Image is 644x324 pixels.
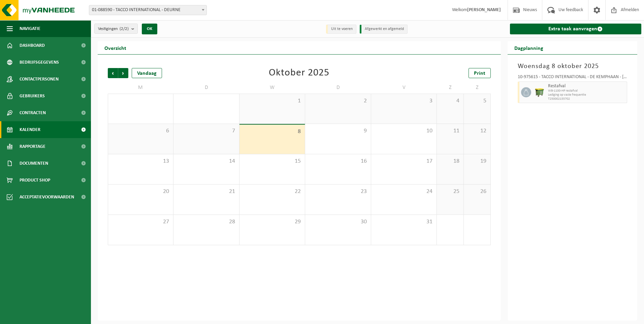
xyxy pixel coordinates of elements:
[239,82,305,94] td: W
[467,7,501,12] strong: [PERSON_NAME]
[108,68,118,78] span: Vorige
[326,25,356,34] li: Uit te voeren
[464,82,491,94] td: Z
[177,188,235,195] span: 21
[474,71,485,76] span: Print
[108,82,173,94] td: M
[89,5,207,15] span: 01-088590 - TACCO INTERNATIONAL - DEURNE
[20,172,50,189] span: Product Shop
[269,68,329,78] div: Oktober 2025
[309,218,367,226] span: 30
[118,68,128,78] span: Volgende
[132,68,162,78] div: Vandaag
[111,218,170,226] span: 27
[98,41,133,54] h2: Overzicht
[309,158,367,165] span: 16
[111,188,170,195] span: 20
[440,127,460,135] span: 11
[440,188,460,195] span: 25
[98,24,129,34] span: Vestigingen
[120,27,129,31] count: (2/2)
[535,87,545,97] img: WB-1100-HPE-GN-50
[20,20,40,37] span: Navigatie
[467,127,487,135] span: 12
[469,68,491,78] a: Print
[94,24,138,34] button: Vestigingen(2/2)
[20,54,59,71] span: Bedrijfsgegevens
[440,97,460,105] span: 4
[548,89,625,93] span: WB-1100-HP restafval
[20,37,45,54] span: Dashboard
[467,188,487,195] span: 26
[375,188,433,195] span: 24
[177,158,235,165] span: 14
[309,97,367,105] span: 2
[467,97,487,105] span: 5
[440,158,460,165] span: 18
[548,97,625,101] span: T250002155702
[508,41,550,54] h2: Dagplanning
[20,138,45,155] span: Rapportage
[243,97,301,105] span: 1
[173,82,239,94] td: D
[375,218,433,226] span: 31
[360,25,408,34] li: Afgewerkt en afgemeld
[371,82,437,94] td: V
[20,88,45,104] span: Gebruikers
[89,5,206,15] span: 01-088590 - TACCO INTERNATIONAL - DEURNE
[111,127,170,135] span: 6
[548,93,625,97] span: Lediging op vaste frequentie
[375,127,433,135] span: 10
[20,189,74,205] span: Acceptatievoorwaarden
[111,158,170,165] span: 13
[548,84,625,89] span: Restafval
[243,218,301,226] span: 29
[375,97,433,105] span: 3
[20,71,59,88] span: Contactpersonen
[243,128,301,135] span: 8
[309,188,367,195] span: 23
[375,158,433,165] span: 17
[177,127,235,135] span: 7
[20,155,48,172] span: Documenten
[177,218,235,226] span: 28
[243,158,301,165] span: 15
[309,127,367,135] span: 9
[20,104,46,121] span: Contracten
[518,61,627,71] h3: Woensdag 8 oktober 2025
[20,121,40,138] span: Kalender
[437,82,464,94] td: Z
[305,82,371,94] td: D
[510,24,642,34] a: Extra taak aanvragen
[243,188,301,195] span: 22
[518,75,627,82] div: 10-975615 - TACCO INTERNATIONAL - DE KEMPHAAN - [GEOGRAPHIC_DATA]
[142,24,157,34] button: OK
[467,158,487,165] span: 19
